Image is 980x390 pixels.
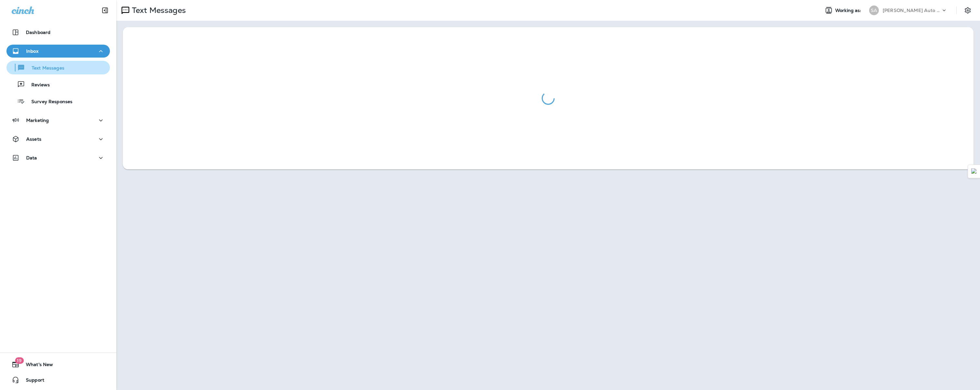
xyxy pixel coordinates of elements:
[19,377,44,385] span: Support
[25,82,50,88] p: Reviews
[25,65,64,71] p: Text Messages
[6,114,110,127] button: Marketing
[971,168,977,174] img: Detect Auto
[26,30,50,35] p: Dashboard
[835,8,863,13] span: Working as:
[26,118,49,123] p: Marketing
[129,5,186,15] p: Text Messages
[25,99,72,105] p: Survey Responses
[6,151,110,164] button: Data
[6,45,110,58] button: Inbox
[883,8,941,13] p: [PERSON_NAME] Auto Service & Tire Pros
[15,357,24,364] span: 19
[19,362,53,370] span: What's New
[6,78,110,91] button: Reviews
[6,26,110,39] button: Dashboard
[6,133,110,146] button: Assets
[26,155,37,160] p: Data
[96,4,114,17] button: Collapse Sidebar
[6,61,110,74] button: Text Messages
[6,358,110,371] button: 19What's New
[6,374,110,386] button: Support
[26,49,38,54] p: Inbox
[962,5,974,16] button: Settings
[26,136,41,142] p: Assets
[869,5,879,15] div: SA
[6,94,110,108] button: Survey Responses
